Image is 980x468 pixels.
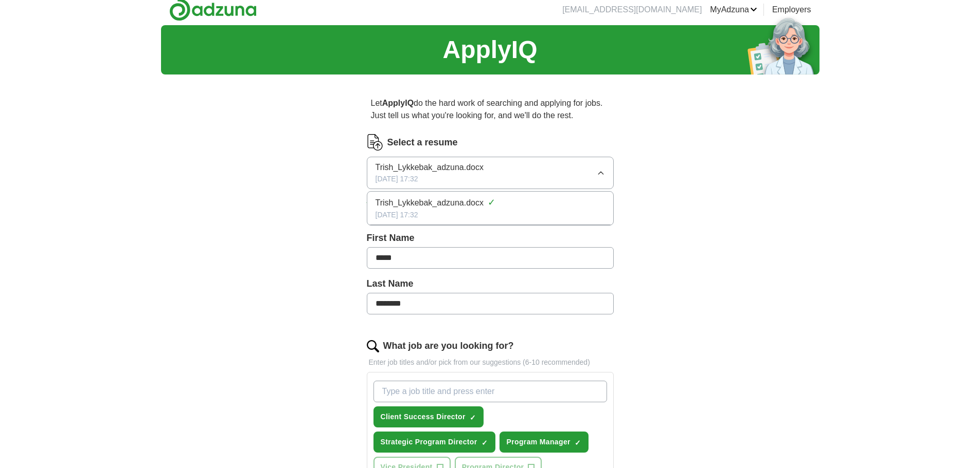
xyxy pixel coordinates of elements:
span: Client Success Director [381,411,466,422]
a: MyAdzuna [710,4,757,16]
span: ✓ [488,196,495,210]
span: Trish_Lykkebak_adzuna.docx [376,197,484,209]
button: Client Success Director✓ [373,406,484,427]
label: First Name [367,231,614,245]
img: search.png [367,340,379,352]
span: ✓ [470,414,476,422]
label: Select a resume [387,136,458,149]
button: Strategic Program Director✓ [373,432,495,453]
span: Strategic Program Director [381,437,477,447]
span: Program Manager [507,437,571,447]
li: [EMAIL_ADDRESS][DOMAIN_NAME] [562,4,702,16]
input: Type a job title and press enter [373,381,607,402]
a: Employers [772,4,811,16]
span: ✓ [575,439,581,447]
strong: ApplyIQ [382,99,414,107]
button: Trish_Lykkebak_adzuna.docx[DATE] 17:32 [367,157,614,189]
span: ✓ [482,439,488,447]
h1: ApplyIQ [442,31,537,68]
span: [DATE] 17:32 [376,174,418,184]
span: Trish_Lykkebak_adzuna.docx [376,161,484,174]
button: Program Manager✓ [500,432,589,453]
label: Last Name [367,277,614,291]
label: What job are you looking for? [383,339,514,353]
div: [DATE] 17:32 [376,210,605,220]
p: Let do the hard work of searching and applying for jobs. Just tell us what you're looking for, an... [367,93,614,126]
p: Enter job titles and/or pick from our suggestions (6-10 recommended) [367,357,614,368]
img: CV Icon [367,134,383,151]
